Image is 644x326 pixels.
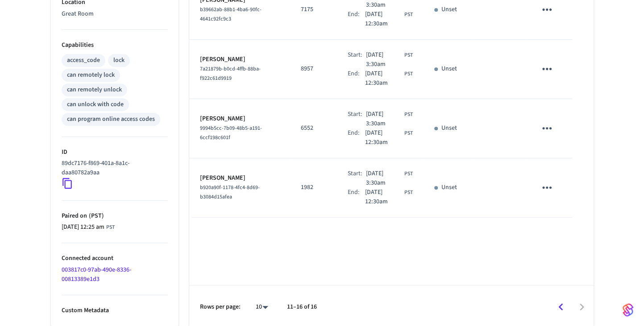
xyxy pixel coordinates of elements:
div: can remotely lock [67,70,115,80]
p: [PERSON_NAME] [200,55,279,64]
p: 89dc7176-f869-401a-8a1c-daa80782a9aa [62,159,164,177]
span: [DATE] 12:30am [365,10,403,29]
div: Start: [348,110,366,128]
div: End: [348,10,365,29]
div: Asia/Manila [62,223,115,232]
p: 7175 [301,5,326,14]
span: PST [404,111,413,119]
p: 6552 [301,124,326,133]
p: [PERSON_NAME] [200,114,279,124]
span: PST [404,70,413,78]
p: Connected account [62,254,168,263]
span: PST [404,129,413,137]
div: Asia/Manila [366,110,413,128]
button: Go to previous page [550,297,571,318]
p: Paired on [62,211,168,221]
p: Capabilities [62,41,168,50]
div: Asia/Manila [365,128,413,147]
div: can program online access codes [67,115,155,124]
p: ID [62,148,168,157]
div: Start: [348,169,366,188]
div: access_code [67,56,100,65]
div: can unlock with code [67,100,124,109]
span: [DATE] 12:30am [365,69,403,88]
img: SeamLogoGradient.69752ec5.svg [623,303,633,317]
span: [DATE] 3:30am [366,110,403,128]
p: 1982 [301,183,326,192]
p: 8957 [301,64,326,74]
p: Unset [441,183,457,192]
p: 11–16 of 16 [287,302,317,312]
div: Asia/Manila [365,188,413,206]
div: Asia/Manila [366,169,413,188]
div: lock [113,56,125,65]
div: Start: [348,50,366,69]
span: [DATE] 3:30am [366,50,403,69]
span: PST [404,189,413,197]
p: [PERSON_NAME] [200,173,279,183]
div: 10 [251,301,273,314]
p: Unset [441,124,457,133]
div: can remotely unlock [67,85,122,95]
span: b920a90f-1178-4fc4-8d69-b3084d15afea [200,184,260,201]
p: Unset [441,64,457,74]
div: Asia/Manila [365,69,413,88]
div: End: [348,188,365,206]
span: ( PST ) [87,211,104,220]
div: Asia/Manila [365,10,413,29]
span: PST [404,51,413,59]
div: Asia/Manila [366,50,413,69]
p: Custom Metadata [62,306,168,315]
span: 7a21879b-b0cd-4ffb-88ba-f922c61d9919 [200,65,261,82]
a: 003817c0-97ab-490e-8336-00813389e1d3 [62,265,131,284]
p: Great Room [62,9,168,19]
span: 9994b5cc-7b09-48b5-a191-6ccf198c601f [200,124,262,141]
span: [DATE] 12:30am [365,128,403,147]
span: PST [404,170,413,178]
span: [DATE] 3:30am [366,169,403,188]
span: PST [106,223,115,231]
span: PST [404,11,413,19]
span: [DATE] 12:30am [365,188,403,206]
div: End: [348,69,365,88]
span: b39662ab-88b1-4ba6-90fc-4641c92fc9c3 [200,6,262,23]
p: Rows per page: [200,302,241,312]
div: End: [348,128,365,147]
p: Unset [441,5,457,14]
span: [DATE] 12:25 am [62,223,104,232]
